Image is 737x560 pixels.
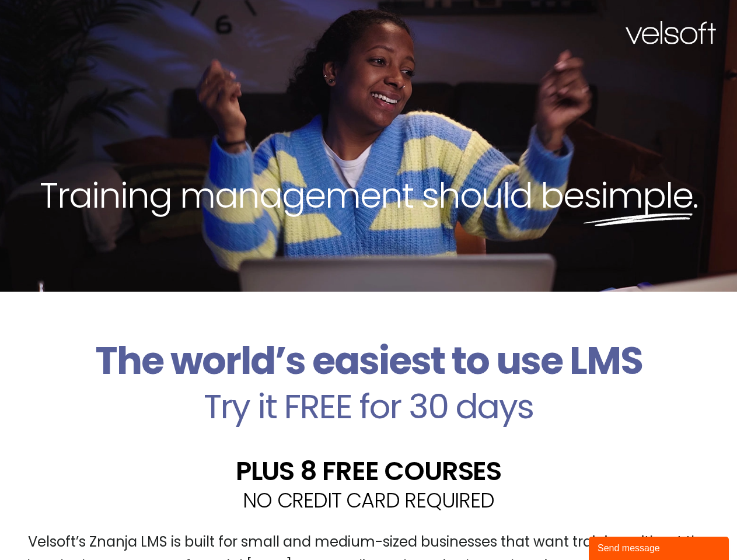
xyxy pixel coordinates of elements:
[589,534,731,560] iframe: chat widget
[9,338,728,384] h2: The world’s easiest to use LMS
[9,390,728,423] h2: Try it FREE for 30 days
[584,171,693,220] span: simple
[9,490,728,510] h2: NO CREDIT CARD REQUIRED
[9,458,728,484] h2: PLUS 8 FREE COURSES
[21,173,716,218] h2: Training management should be .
